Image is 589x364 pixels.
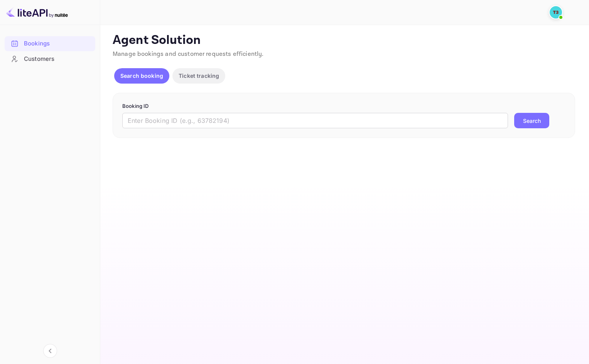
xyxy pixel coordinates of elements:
img: Traveloka 3PS03 [550,6,562,18]
div: Bookings [24,39,91,48]
a: Customers [5,52,95,66]
div: Customers [24,55,91,64]
a: Bookings [5,36,95,50]
p: Booking ID [122,102,565,110]
div: Customers [5,52,95,67]
span: Manage bookings and customer requests efficiently. [113,50,264,58]
button: Collapse navigation [43,344,57,358]
p: Search booking [120,72,163,80]
p: Ticket tracking [179,72,219,80]
p: Agent Solution [113,33,575,48]
div: Bookings [5,36,95,51]
input: Enter Booking ID (e.g., 63782194) [122,113,508,128]
button: Search [514,113,549,128]
img: LiteAPI logo [6,6,68,18]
